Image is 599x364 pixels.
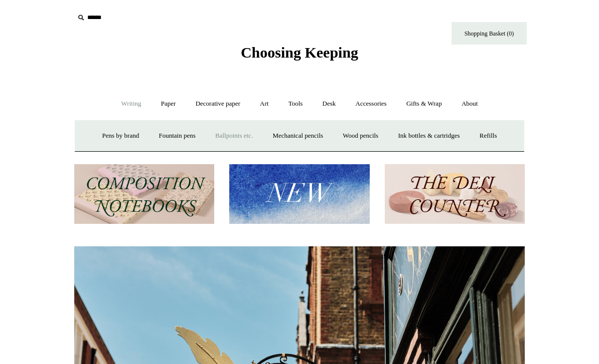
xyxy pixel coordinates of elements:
[229,164,369,224] img: New.jpg__PID:f73bdf93-380a-4a35-bcfe-7823039498e1
[389,123,469,149] a: Ink bottles & cartridges
[385,164,525,224] img: The Deli Counter
[93,123,148,149] a: Pens by brand
[263,123,332,149] a: Mechanical pencils
[152,91,185,117] a: Paper
[471,123,506,149] a: Refills
[149,123,204,149] a: Fountain pens
[452,22,527,45] a: Shopping Basket (0)
[347,91,396,117] a: Accessories
[314,91,345,117] a: Desk
[279,91,312,117] a: Tools
[251,91,277,117] a: Art
[453,91,487,117] a: About
[334,123,387,149] a: Wood pencils
[112,91,151,117] a: Writing
[241,44,358,61] span: Choosing Keeping
[397,91,451,117] a: Gifts & Wrap
[74,164,214,224] img: 202302 Composition ledgers.jpg__PID:69722ee6-fa44-49dd-a067-31375e5d54ec
[206,123,262,149] a: Ballpoints etc.
[187,91,249,117] a: Decorative paper
[241,52,358,59] a: Choosing Keeping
